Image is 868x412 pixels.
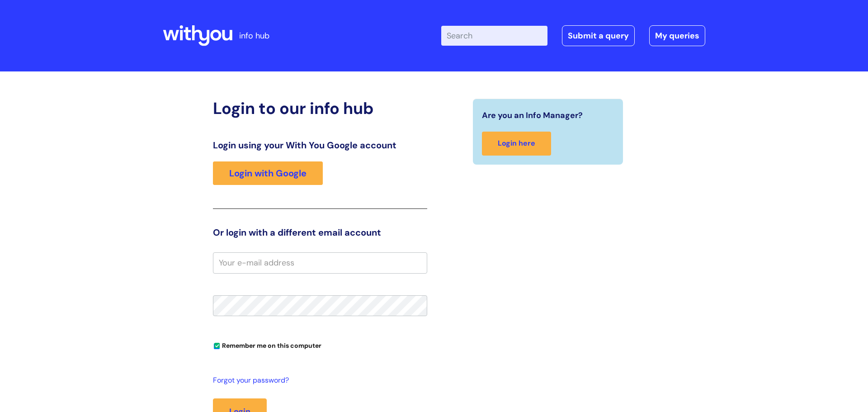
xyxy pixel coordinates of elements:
h3: Login using your With You Google account [213,140,427,151]
a: Forgot your password? [213,374,423,387]
input: Search [441,26,547,46]
a: My queries [649,25,705,46]
a: Submit a query [562,25,635,46]
h2: Login to our info hub [213,99,427,118]
label: Remember me on this computer [213,340,321,350]
input: Your e-mail address [213,252,427,273]
a: Login here [482,132,551,156]
p: info hub [239,28,269,43]
div: You can uncheck this option if you're logging in from a shared device [213,338,427,352]
input: Remember me on this computer [214,343,220,349]
span: Are you an Info Manager? [482,108,583,123]
a: Login with Google [213,161,323,185]
h3: Or login with a different email account [213,227,427,238]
